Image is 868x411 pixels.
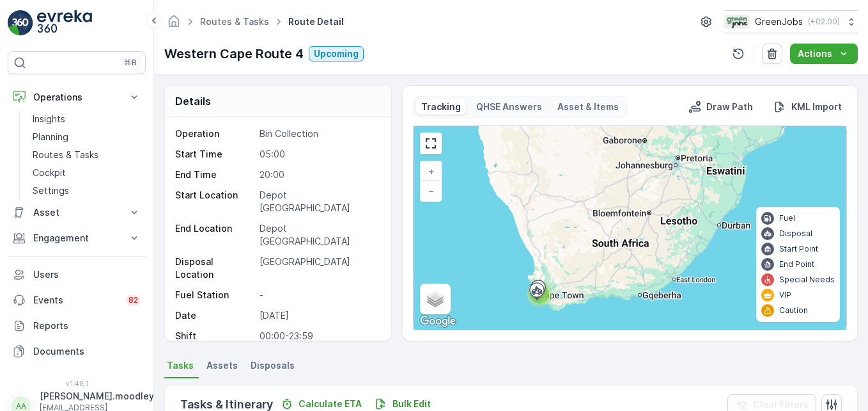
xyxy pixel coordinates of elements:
p: End Point [779,259,814,270]
p: [DATE] [260,309,378,322]
a: Reports [8,313,146,339]
p: [GEOGRAPHIC_DATA] [260,255,378,281]
p: Engagement [33,232,120,245]
p: End Location [175,222,254,248]
a: View Fullscreen [421,134,440,153]
a: Homepage [167,19,181,30]
button: KML Import [768,99,847,115]
img: logo [8,10,33,36]
p: Fuel Station [175,289,254,302]
p: End Time [175,168,254,181]
span: v 1.48.1 [8,380,146,387]
p: Users [33,268,141,281]
span: Route Detail [286,15,346,28]
p: ⌘B [124,58,137,68]
p: Fuel [779,213,795,223]
img: logo_light-DOdMpM7g.png [37,10,92,36]
p: 05:00 [260,148,378,161]
img: Google [417,313,459,330]
a: Insights [27,110,146,128]
p: ( +02:00 ) [808,17,840,27]
p: Documents [33,345,141,358]
p: Clear Filters [753,398,809,411]
button: GreenJobs(+02:00) [724,10,858,33]
a: Layers [421,285,449,313]
p: GreenJobs [755,15,803,28]
p: Operations [33,91,120,104]
a: Planning [27,128,146,146]
button: Actions [790,44,858,64]
p: 20:00 [260,168,378,181]
a: Zoom In [421,162,440,181]
a: Routes & Tasks [200,16,269,27]
a: Open this area in Google Maps (opens a new window) [417,313,459,330]
button: Asset [8,200,146,225]
p: Settings [33,184,69,197]
span: + [428,166,434,177]
p: Insights [33,113,65,125]
p: Asset & Items [557,101,619,113]
a: Routes & Tasks [27,146,146,164]
p: Reports [33,319,141,332]
span: Tasks [167,359,194,372]
p: Special Needs [779,275,835,285]
p: Bin Collection [260,127,378,140]
p: 00:00-23:59 [260,330,378,342]
p: Caution [779,305,808,316]
p: QHSE Answers [476,101,542,113]
p: Draw Path [706,101,753,113]
a: Events82 [8,287,146,313]
button: Draw Path [683,99,758,115]
a: Cockpit [27,164,146,182]
p: Tracking [421,101,461,113]
a: Users [8,262,146,287]
p: Date [175,309,254,322]
p: Western Cape Route 4 [164,44,304,63]
p: Routes & Tasks [33,149,98,161]
p: Start Location [175,189,254,214]
a: Zoom Out [421,181,440,200]
p: VIP [779,290,791,300]
p: Planning [33,131,68,143]
span: Disposals [251,359,295,372]
p: Details [175,93,211,109]
a: Documents [8,339,146,364]
p: Actions [798,47,832,60]
p: Cockpit [33,166,66,179]
p: Bulk Edit [392,398,431,410]
button: Engagement [8,225,146,251]
p: Upcoming [314,47,359,60]
span: Assets [206,359,238,372]
p: [PERSON_NAME].moodley [40,390,154,403]
a: Settings [27,182,146,200]
p: Shift [175,330,254,342]
p: - [260,289,378,302]
p: Depot [GEOGRAPHIC_DATA] [260,222,378,248]
p: Start Point [779,244,818,254]
p: Disposal Location [175,255,254,281]
span: − [428,185,435,196]
p: Operation [175,127,254,140]
p: Start Time [175,148,254,161]
img: Green_Jobs_Logo.png [724,15,750,29]
p: Calculate ETA [298,398,362,410]
div: 0 [414,126,846,330]
p: Events [33,294,118,307]
p: KML Import [791,101,842,113]
p: 82 [128,295,138,305]
button: Upcoming [309,46,364,61]
p: Depot [GEOGRAPHIC_DATA] [260,189,378,214]
button: Operations [8,85,146,110]
p: Asset [33,206,120,219]
p: Disposal [779,229,812,239]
